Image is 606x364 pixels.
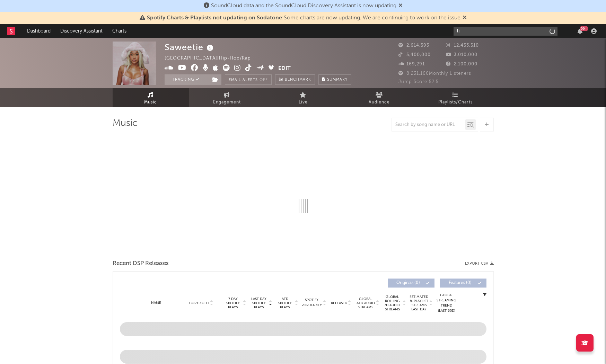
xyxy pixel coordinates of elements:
[444,281,476,285] span: Features ( 0 )
[285,76,311,84] span: Benchmark
[147,15,282,21] span: Spotify Charts & Playlists not updating on Sodatone
[580,26,588,31] div: 99 +
[465,262,494,266] button: Export CSV
[398,80,439,84] span: Jump Score: 52.5
[438,98,473,107] span: Playlists/Charts
[113,260,169,268] span: Recent DSP Releases
[446,43,479,48] span: 12,453,510
[454,27,557,36] input: Search for artists
[356,297,375,309] span: Global ATD Audio Streams
[211,3,396,9] span: SoundCloud data and the SoundCloud Discovery Assistant is now updating
[398,71,471,76] span: 8,231,166 Monthly Listeners
[327,78,348,82] span: Summary
[398,43,429,48] span: 2,614,593
[388,279,434,288] button: Originals(0)
[299,98,308,107] span: Live
[113,88,189,107] a: Music
[107,24,131,38] a: Charts
[276,297,294,309] span: ATD Spotify Plays
[165,42,215,53] div: Saweetie
[225,74,272,85] button: Email AlertsOff
[446,62,477,66] span: 2,100,000
[189,88,265,107] a: Engagement
[301,298,322,308] span: Spotify Popularity
[189,301,209,305] span: Copyright
[398,53,431,57] span: 5,400,000
[250,297,268,309] span: Last Day Spotify Plays
[134,300,179,306] div: Name
[224,297,242,309] span: 7 Day Spotify Plays
[398,62,425,66] span: 169,291
[436,293,457,313] div: Global Streaming Trend (Last 60D)
[165,54,259,63] div: [GEOGRAPHIC_DATA] | Hip-Hop/Rap
[331,301,347,305] span: Released
[440,279,486,288] button: Features(0)
[213,98,241,107] span: Engagement
[144,98,157,107] span: Music
[260,78,268,82] em: Off
[165,74,208,85] button: Tracking
[55,24,107,38] a: Discovery Assistant
[463,15,467,21] span: Dismiss
[275,74,315,85] a: Benchmark
[22,24,55,38] a: Dashboard
[265,88,341,107] a: Live
[418,88,494,107] a: Playlists/Charts
[147,15,460,21] span: : Some charts are now updating. We are continuing to work on the issue
[278,64,291,73] button: Edit
[341,88,418,107] a: Audience
[318,74,351,85] button: Summary
[446,53,477,57] span: 3,010,000
[578,28,582,34] button: 99+
[410,295,429,311] span: Estimated % Playlist Streams Last Day
[383,295,402,311] span: Global Rolling 7D Audio Streams
[369,98,390,107] span: Audience
[398,3,403,9] span: Dismiss
[392,281,424,285] span: Originals ( 0 )
[392,122,465,128] input: Search by song name or URL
